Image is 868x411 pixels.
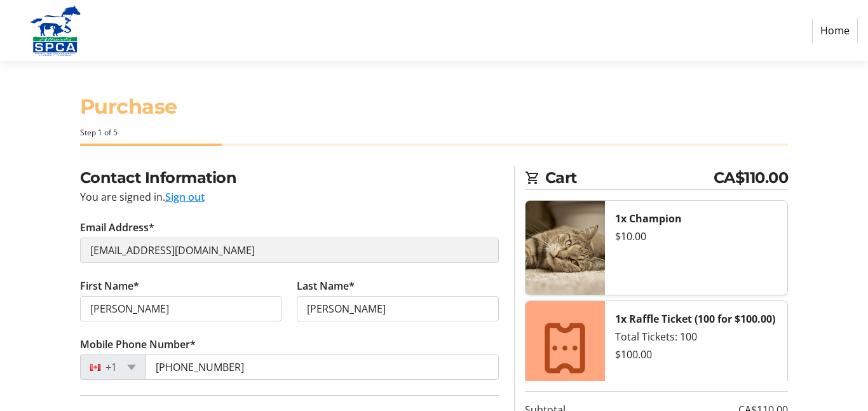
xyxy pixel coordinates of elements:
h2: Contact Information [80,166,499,189]
img: Champion [526,201,605,295]
div: Step 1 of 5 [80,127,788,138]
label: First Name* [80,278,139,293]
label: Email Address* [80,220,154,235]
div: $100.00 [615,347,777,362]
span: CA$110.00 [714,166,789,189]
strong: 1x Champion [615,212,682,226]
img: Alberta SPCA's Logo [10,5,100,56]
label: Mobile Phone Number* [80,337,196,352]
strong: 1x Raffle Ticket (100 for $100.00) [615,312,775,326]
label: Last Name* [297,278,355,293]
span: Cart [545,166,714,189]
div: Total Tickets: 100 [615,329,777,344]
h1: Purchase [80,91,788,122]
input: (506) 234-5678 [146,354,499,380]
div: $10.00 [615,229,777,244]
a: Home [812,18,858,43]
div: You are signed in. [80,189,499,205]
button: Sign out [165,189,205,205]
